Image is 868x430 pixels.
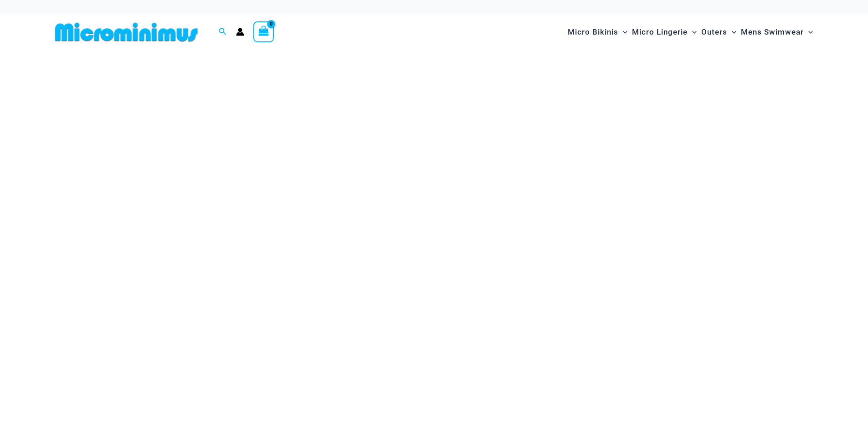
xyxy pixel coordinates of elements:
[564,17,817,47] nav: Site Navigation
[219,26,227,38] a: Search icon link
[568,20,618,44] span: Micro Bikinis
[741,20,804,44] span: Mens Swimwear
[739,18,815,46] a: Mens SwimwearMenu ToggleMenu Toggle
[618,20,627,44] span: Menu Toggle
[51,22,201,42] img: MM SHOP LOGO FLAT
[699,18,739,46] a: OutersMenu ToggleMenu Toggle
[727,20,736,44] span: Menu Toggle
[701,20,727,44] span: Outers
[688,20,697,44] span: Menu Toggle
[804,20,813,44] span: Menu Toggle
[565,18,630,46] a: Micro BikinisMenu ToggleMenu Toggle
[253,21,274,42] a: View Shopping Cart, empty
[236,28,244,36] a: Account icon link
[630,18,699,46] a: Micro LingerieMenu ToggleMenu Toggle
[632,20,688,44] span: Micro Lingerie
